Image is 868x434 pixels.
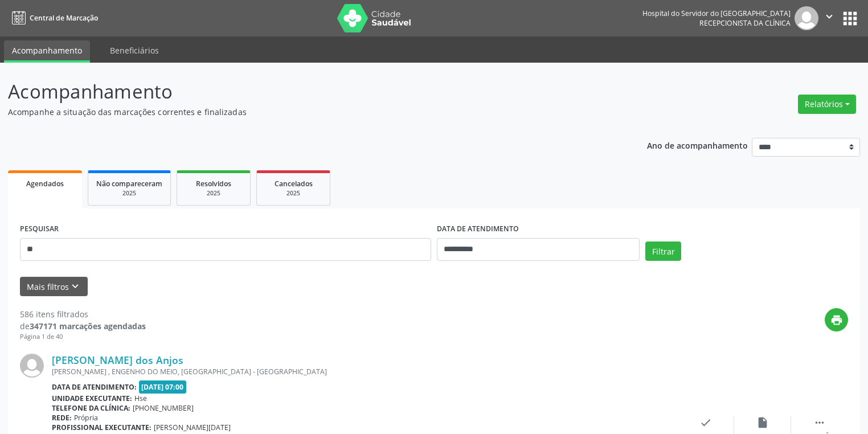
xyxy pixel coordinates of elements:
i:  [813,416,826,429]
a: Beneficiários [102,40,167,60]
i:  [823,10,836,23]
a: [PERSON_NAME] dos Anjos [52,354,183,366]
span: [DATE] 07:00 [139,380,187,394]
p: Acompanhamento [8,77,604,106]
i: print [830,314,843,326]
div: 2025 [265,189,322,198]
img: img [20,354,44,378]
div: 2025 [185,189,242,198]
span: [PHONE_NUMBER] [133,403,194,413]
a: Central de Marcação [8,9,98,27]
div: 2025 [96,189,162,198]
b: Telefone da clínica: [52,403,130,413]
button: Relatórios [798,95,856,114]
label: DATA DE ATENDIMENTO [437,220,519,238]
img: img [795,6,818,30]
i: insert_drive_file [756,416,769,429]
b: Profissional executante: [52,423,152,432]
button:  [818,6,840,30]
div: Página 1 de 40 [20,332,146,342]
b: Unidade executante: [52,394,132,403]
button: Filtrar [645,241,681,261]
strong: 347171 marcações agendadas [30,321,146,331]
span: Central de Marcação [30,13,98,23]
p: Ano de acompanhamento [647,138,748,152]
span: Não compareceram [96,179,162,189]
b: Data de atendimento: [52,382,137,392]
p: Acompanhe a situação das marcações correntes e finalizadas [8,106,604,118]
span: [PERSON_NAME][DATE] [154,423,231,432]
span: Cancelados [275,179,313,189]
button: apps [840,9,860,28]
button: Mais filtroskeyboard_arrow_down [20,277,88,297]
button: print [825,308,848,331]
span: Recepcionista da clínica [699,18,791,28]
i: keyboard_arrow_down [69,280,81,293]
span: Própria [74,413,98,423]
span: Agendados [26,179,64,189]
div: de [20,320,146,332]
span: Resolvidos [196,179,231,189]
div: Hospital do Servidor do [GEOGRAPHIC_DATA] [642,9,791,18]
i: check [699,416,712,429]
a: Acompanhamento [4,40,90,63]
b: Rede: [52,413,72,423]
div: [PERSON_NAME] , ENGENHO DO MEIO, [GEOGRAPHIC_DATA] - [GEOGRAPHIC_DATA] [52,367,677,376]
span: Hse [134,394,147,403]
div: 586 itens filtrados [20,308,146,320]
label: PESQUISAR [20,220,59,238]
